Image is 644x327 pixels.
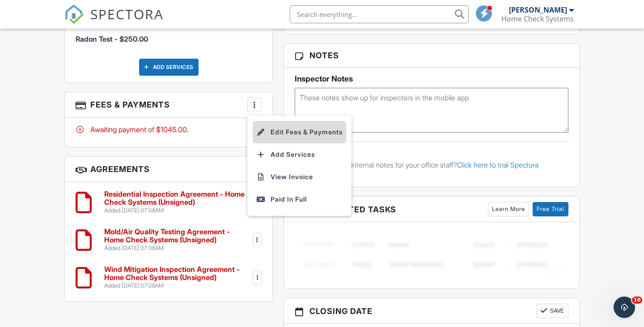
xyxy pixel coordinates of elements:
a: Free Trial [533,202,568,216]
span: 10 [632,297,642,304]
iframe: Intercom live chat [614,297,635,318]
h6: Residential Inspection Agreement - Home Check Systems (Unsigned) [104,190,250,206]
span: Radon Test - $250.00 [76,34,148,43]
h5: Inspector Notes [295,74,568,83]
div: [PERSON_NAME] [509,5,567,14]
p: Want timestamped internal notes for your office staff? [291,160,572,180]
div: Awaiting payment of $1045.00. [76,125,262,134]
h6: Mold/Air Quality Testing Agreement - Home Check Systems (Unsigned) [104,228,251,244]
h6: Wind Mitigation Inspection Agreement - Home Check Systems (Unsigned) [104,266,251,281]
span: Closing date [309,305,373,317]
span: SPECTORA [90,4,164,23]
div: Added [DATE] 07:08AM [104,282,251,289]
img: The Best Home Inspection Software - Spectora [64,4,84,24]
img: blurred-tasks-251b60f19c3f713f9215ee2a18cbf2105fc2d72fcd585247cf5e9ec0c957c1dd.png [295,229,568,280]
button: Save [536,304,568,318]
a: Learn More [488,202,529,216]
div: Office Notes [291,151,572,160]
a: Residential Inspection Agreement - Home Check Systems (Unsigned) Added [DATE] 07:08AM [104,190,250,214]
div: Added [DATE] 07:08AM [104,245,251,252]
a: Wind Mitigation Inspection Agreement - Home Check Systems (Unsigned) Added [DATE] 07:08AM [104,266,251,289]
div: Added [DATE] 07:08AM [104,207,250,214]
h3: Agreements [65,157,272,182]
div: Add Services [139,59,199,76]
h3: Notes [284,44,579,67]
span: Associated Tasks [309,203,396,215]
h3: Fees & Payments [65,92,272,118]
li: Service: Radon Test [76,18,262,51]
input: Search everything... [290,5,469,23]
a: SPECTORA [64,12,164,31]
a: Mold/Air Quality Testing Agreement - Home Check Systems (Unsigned) Added [DATE] 07:08AM [104,228,251,252]
div: Home Check Systems [501,14,574,23]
